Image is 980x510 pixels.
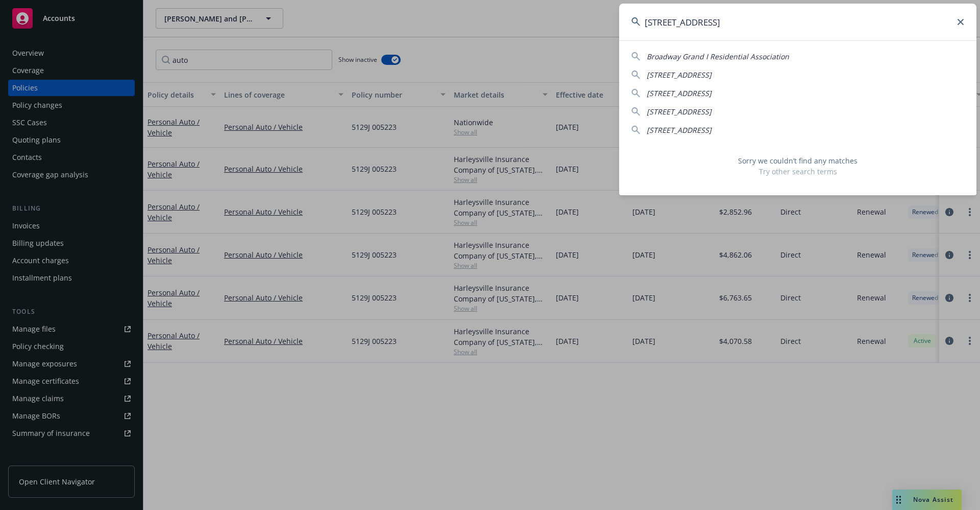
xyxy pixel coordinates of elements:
span: Try other search terms [631,166,964,177]
input: Search... [619,4,976,40]
span: [STREET_ADDRESS] [647,107,712,117]
span: [STREET_ADDRESS] [647,70,712,80]
span: Sorry we couldn’t find any matches [631,155,964,166]
span: [STREET_ADDRESS] [647,125,712,135]
span: [STREET_ADDRESS] [647,88,712,98]
span: Broadway Grand I Residential Association [647,52,789,61]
